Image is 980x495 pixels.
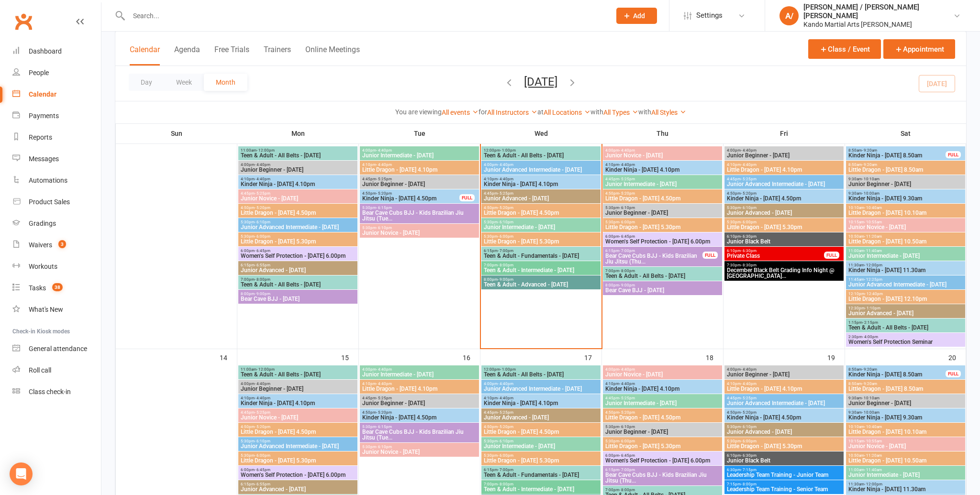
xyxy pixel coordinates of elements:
span: 4:50pm [240,206,356,210]
span: 4:50pm [605,191,720,196]
span: - 4:40pm [741,148,757,153]
span: Junior Intermediate - [DATE] [848,253,963,259]
div: [PERSON_NAME] / [PERSON_NAME] [PERSON_NAME] [803,3,953,20]
span: Little Dragon - [DATE] 4.10pm [362,386,477,392]
span: 6:15pm [240,263,356,267]
span: 12:00pm [483,148,599,153]
span: Women's Self Protection - [DATE] 6.00pm [240,253,356,259]
div: People [29,69,49,77]
span: 1:15pm [848,320,963,325]
span: - 9:20am [862,163,877,167]
span: - 5:25pm [619,177,635,181]
span: Kinder Ninja - [DATE] 9.30am [848,196,963,201]
a: Gradings [12,213,101,234]
span: - 6:30pm [741,234,757,239]
span: Little Dragon - [DATE] 10.50am [848,239,963,244]
span: - 5:25pm [741,177,757,181]
span: - 12:00pm [864,263,882,267]
button: Online Meetings [305,45,360,66]
span: Teen & Adult - All Belts - [DATE] [240,372,356,377]
span: - 5:25pm [376,177,392,181]
span: - 6:00pm [255,234,270,239]
a: Messages [12,148,101,170]
span: Teen & Adult - All Belts - [DATE] [605,273,720,279]
a: All Locations [544,109,590,116]
span: - 6:45pm [619,234,635,239]
span: 12:30pm [848,306,963,310]
a: What's New [12,299,101,320]
span: - 12:25pm [864,277,882,282]
span: - 12:40pm [865,292,883,296]
span: Teen & Adult - Fundamentals - [DATE] [483,253,599,259]
a: All Types [603,109,638,116]
span: Junior Novice - [DATE] [605,153,720,158]
span: Junior Beginner - [DATE] [848,181,963,187]
span: - 6:00pm [619,220,635,224]
span: Bear Cave Cubs BJJ - Kids Brazilian Jiu Jitsu (Tue... [362,210,477,221]
span: - 6:10pm [619,206,635,210]
th: Wed [480,123,602,143]
span: 6:00pm [240,249,356,253]
span: 4:00pm [362,148,477,153]
span: 5:30pm [483,234,599,239]
span: 5:30pm [240,220,356,224]
span: 11:45am [848,277,963,282]
a: General attendance kiosk mode [12,338,101,360]
span: 10:50am [848,234,963,239]
div: 17 [584,349,601,365]
span: - 1:00pm [500,367,516,372]
span: 11:00am [240,148,356,153]
a: Dashboard [12,41,101,62]
a: People [12,62,101,84]
span: Little Dragon - [DATE] 5.30pm [726,224,842,230]
span: Kinder Ninja - [DATE] 4.10pm [605,167,720,173]
span: 7:00pm [483,263,599,267]
input: Search... [126,9,604,22]
div: Class check-in [29,388,71,396]
span: - 6:10pm [255,220,270,224]
a: Roll call [12,360,101,381]
div: 15 [341,349,358,365]
span: Junior Intermediate - [DATE] [483,224,599,230]
a: Waivers 3 [12,234,101,256]
span: 4:10pm [605,163,720,167]
th: Thu [602,123,724,143]
span: Little Dragon - [DATE] 4.50pm [483,210,599,216]
div: 20 [948,349,966,365]
span: - 4:40pm [741,367,757,372]
span: - 5:25pm [498,191,513,196]
span: Private Class [726,253,824,259]
a: Automations [12,170,101,191]
span: Little Dragon - [DATE] 4.10pm [726,386,842,392]
span: - 6:55pm [255,263,270,267]
button: Appointment [883,39,955,59]
span: Kinder Ninja - [DATE] 4.50pm [726,196,842,201]
span: Kinder Ninja - [DATE] 4.50pm [362,196,460,201]
span: Bear Cave Cubs BJJ - Kids Brazilian Jiu Jitsu (Thu... [605,253,703,264]
span: 8:00pm [483,277,599,282]
span: - 11:40am [864,249,882,253]
span: 11:00am [848,249,963,253]
span: - 4:00pm [862,335,878,339]
button: Month [204,74,247,91]
button: [DATE] [524,75,557,88]
span: Little Dragon - [DATE] 10.10am [848,210,963,216]
span: - 4:40pm [498,382,513,386]
th: Sun [116,123,237,143]
span: Teen & Adult - All Belts - [DATE] [848,325,963,330]
button: Trainers [264,45,291,66]
span: December Black Belt Grading Info Night @ [GEOGRAPHIC_DATA]... [726,267,842,279]
span: 5:30pm [483,220,599,224]
button: Free Trials [214,45,249,66]
span: Teen & Adult - Intermediate - [DATE] [483,267,599,273]
a: Product Sales [12,191,101,213]
span: - 10:40am [864,206,882,210]
div: What's New [29,306,63,313]
span: - 10:10am [862,177,880,181]
span: Junior Black Belt [726,239,842,244]
span: - 4:40pm [498,177,513,181]
span: - 11:20am [864,234,882,239]
span: - 4:40pm [255,177,270,181]
span: - 4:40pm [741,163,757,167]
span: - 4:40pm [376,148,392,153]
